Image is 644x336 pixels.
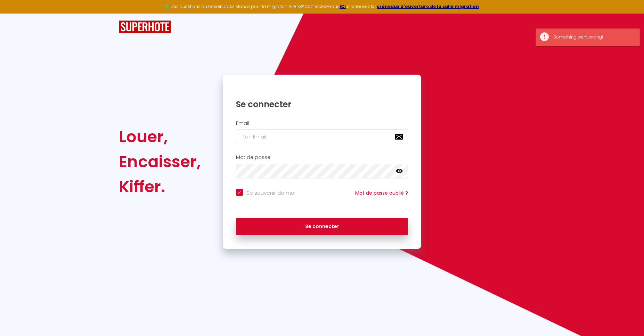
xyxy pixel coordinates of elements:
[236,129,408,144] input: Ton Email
[236,154,408,160] h2: Mot de passe
[119,174,201,199] div: Kiffer.
[553,34,633,41] div: Something went wrong!
[236,99,408,110] h1: Se connecter
[119,124,201,149] div: Louer,
[236,120,408,126] h2: Email
[119,149,201,174] div: Encaisser,
[119,20,171,33] img: SuperHote logo
[355,190,408,196] a: Mot de passe oublié ?
[340,3,346,9] a: ICI
[236,218,408,235] button: Se connecter
[377,3,479,9] a: créneaux d'ouverture de la salle migration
